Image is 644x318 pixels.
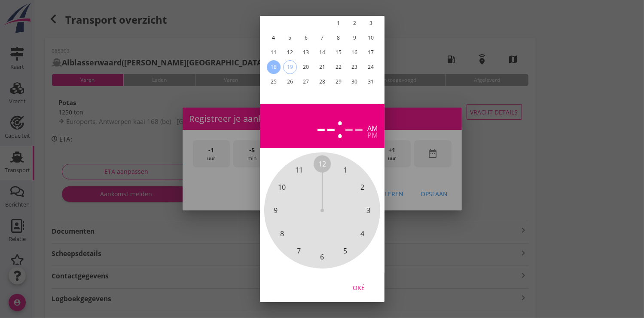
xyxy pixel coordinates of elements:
button: 13 [299,46,313,59]
button: 11 [266,46,280,59]
button: 20 [299,60,313,74]
button: 26 [283,75,296,89]
div: 19 [283,61,296,74]
span: 12 [318,159,326,169]
span: 5 [343,245,347,256]
span: 1 [343,165,347,175]
button: 31 [364,75,378,89]
button: 24 [364,60,378,74]
button: Oké [340,280,378,295]
span: : [336,111,344,141]
button: 30 [348,75,361,89]
button: 18 [266,60,280,74]
button: 5 [283,31,296,45]
button: 15 [331,46,345,59]
button: 2 [348,16,361,30]
button: 28 [315,75,329,89]
button: 23 [348,60,361,74]
button: 6 [299,31,313,45]
span: 8 [280,228,284,239]
div: -- [316,111,336,141]
button: 9 [348,31,361,45]
span: 4 [360,228,364,239]
button: 14 [315,46,329,59]
button: 12 [283,46,296,59]
button: 19 [283,60,296,74]
button: 8 [331,31,345,45]
button: 17 [364,46,378,59]
div: -- [344,111,364,141]
button: 25 [266,75,280,89]
div: pm [367,132,378,139]
button: 29 [331,75,345,89]
button: 27 [299,75,313,89]
button: 1 [331,16,345,30]
button: 10 [364,31,378,45]
span: 6 [320,252,324,262]
span: 3 [366,205,370,216]
button: 16 [348,46,361,59]
button: 7 [315,31,329,45]
button: 22 [331,60,345,74]
span: 7 [297,245,301,256]
div: am [367,125,378,132]
div: Oké [347,283,371,292]
span: 9 [274,205,278,216]
button: 21 [315,60,329,74]
span: 10 [278,182,286,192]
span: 11 [295,165,303,175]
button: 3 [364,16,378,30]
button: 4 [266,31,280,45]
span: 2 [360,182,364,192]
